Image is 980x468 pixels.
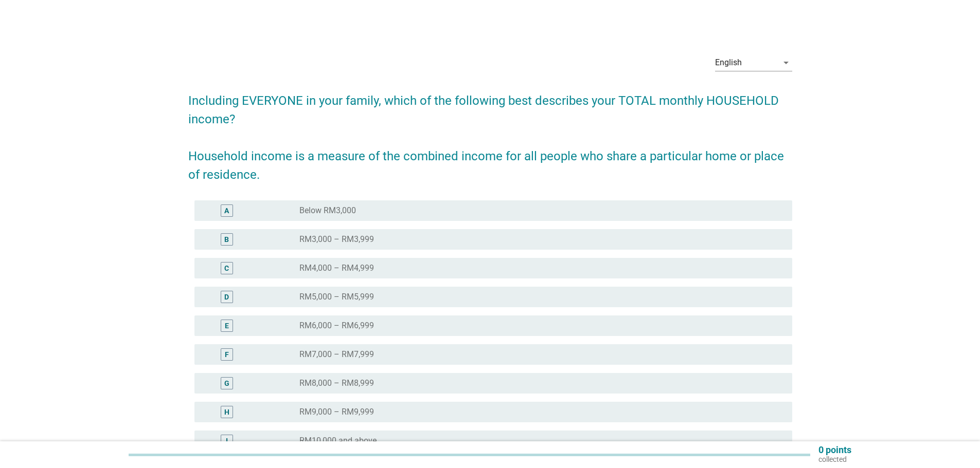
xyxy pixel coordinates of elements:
[224,407,229,418] div: H
[299,292,374,302] label: RM5,000 – RM5,999
[188,81,792,184] h2: Including EVERYONE in your family, which of the following best describes your TOTAL monthly HOUSE...
[224,234,229,245] div: B
[224,292,229,303] div: D
[299,234,374,245] label: RM3,000 – RM3,999
[224,205,229,216] div: A
[299,349,374,360] label: RM7,000 – RM7,999
[715,58,742,67] div: English
[225,349,229,360] div: F
[299,407,374,417] label: RM9,000 – RM9,999
[299,436,377,446] label: RM10,000 and above
[818,445,851,455] p: 0 points
[224,263,229,274] div: C
[299,378,374,388] label: RM8,000 – RM8,999
[780,57,792,69] i: arrow_drop_down
[299,263,374,273] label: RM4,000 – RM4,999
[299,205,356,216] label: Below RM3,000
[224,378,229,389] div: G
[226,436,228,446] div: I
[225,321,229,331] div: E
[818,455,851,464] p: collected
[299,321,374,331] label: RM6,000 – RM6,999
